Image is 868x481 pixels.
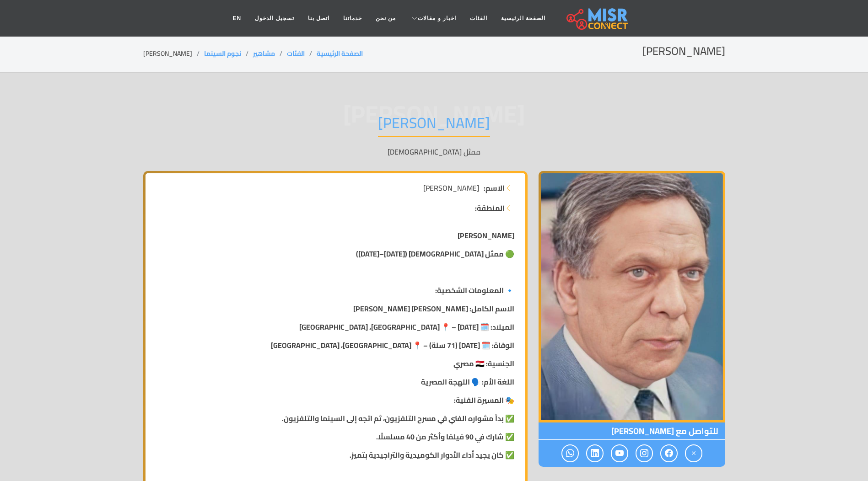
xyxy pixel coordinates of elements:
[566,7,628,30] img: main.misr_connect
[539,422,725,440] span: للتواصل مع [PERSON_NAME]
[226,10,248,27] a: EN
[376,430,514,444] strong: ✅ شارك في 90 فيلمًا وأكثر من 40 مسلسلًا.
[317,48,363,59] a: الصفحة الرئيسية
[350,448,514,462] strong: ✅ كان يجيد أداء الأدوار الكوميدية والتراجيدية بتميز.
[336,10,369,27] a: خدماتنا
[484,182,505,193] strong: الاسم:
[423,182,479,193] span: [PERSON_NAME]
[369,10,403,27] a: من نحن
[299,320,514,334] strong: الميلاد: 🗓️ [DATE] – 📍 [GEOGRAPHIC_DATA]، [GEOGRAPHIC_DATA]
[253,48,275,59] a: مشاهير
[353,302,514,315] strong: الاسم الكامل: [PERSON_NAME] [PERSON_NAME]
[356,247,514,261] strong: 🟢 ممثل [DEMOGRAPHIC_DATA] ([DATE]–[DATE])
[494,10,552,27] a: الصفحة الرئيسية
[475,203,505,214] strong: المنطقة:
[204,48,241,59] a: نجوم السينما
[421,375,514,389] strong: اللغة الأم: 🗣️ اللهجة المصرية
[403,10,463,27] a: اخبار و مقالات
[301,10,336,27] a: اتصل بنا
[642,45,725,58] h2: [PERSON_NAME]
[282,412,514,425] strong: ✅ بدأ مشواره الفني في مسرح التلفزيون، ثم اتجه إلى السينما والتلفزيون.
[454,393,514,407] strong: 🎭 المسيرة الفنية:
[453,357,514,370] strong: الجنسية: 🇪🇬 مصري
[458,229,514,242] strong: [PERSON_NAME]
[287,48,305,59] a: الفئات
[378,114,490,137] h1: [PERSON_NAME]
[143,49,204,59] li: [PERSON_NAME]
[435,283,514,297] strong: 🔹 المعلومات الشخصية:
[143,146,725,157] p: ممثل [DEMOGRAPHIC_DATA]
[539,171,725,422] img: حسين الشربيني
[248,10,301,27] a: تسجيل الدخول
[463,10,494,27] a: الفئات
[418,14,456,22] span: اخبار و مقالات
[271,338,514,352] strong: الوفاة: 🗓️ [DATE] (71 سنة) – 📍 [GEOGRAPHIC_DATA]، [GEOGRAPHIC_DATA]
